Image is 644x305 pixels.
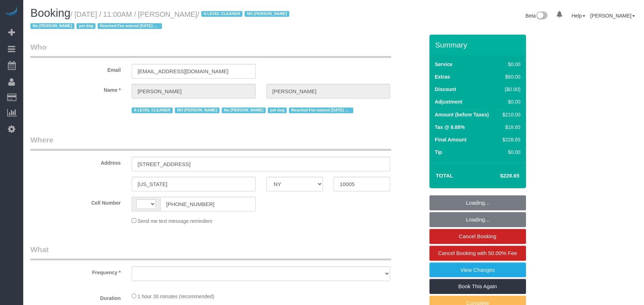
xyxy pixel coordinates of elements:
[526,13,548,19] a: Beta
[25,157,126,166] label: Address
[590,13,635,19] a: [PERSON_NAME]
[175,107,220,113] span: NO [PERSON_NAME]
[138,218,212,224] span: Send me text message reminders
[435,86,456,93] label: Discount
[25,292,126,302] label: Duration
[438,250,517,256] span: Cancel Booking with 50.00% Fee
[478,173,519,179] h4: $228.65
[435,61,453,68] label: Service
[435,73,450,80] label: Extras
[25,64,126,74] label: Email
[132,64,256,79] input: Email
[30,42,391,58] legend: Who
[245,11,289,17] span: NO [PERSON_NAME]
[536,11,547,21] img: New interface
[4,7,19,17] img: Automaid Logo
[77,23,95,29] span: pet dog
[132,177,256,191] input: City
[500,136,520,143] div: $228.65
[25,197,126,206] label: Cell Number
[160,197,256,211] input: Cell Number
[30,135,391,151] legend: Where
[222,107,266,113] span: No [PERSON_NAME]
[435,149,442,156] label: Tip
[429,229,526,244] a: Cancel Booking
[268,107,287,113] span: pet dog
[30,10,291,30] small: / [DATE] / 11:00AM / [PERSON_NAME]
[500,149,520,156] div: $0.00
[132,107,173,113] span: A LEVEL CLEANER
[500,111,520,118] div: $210.00
[500,86,520,93] div: ($0.00)
[334,177,390,191] input: Zip Code
[435,111,489,118] label: Amount (before Taxes)
[98,23,162,29] span: Resched Fee waived [DATE] moved to 15th
[500,73,520,80] div: $60.00
[30,23,74,29] span: No [PERSON_NAME]
[500,124,520,131] div: $18.65
[429,279,526,294] a: Book This Again
[132,84,256,99] input: First Name
[138,294,215,299] span: 1 hour 30 minutes (recommended)
[500,61,520,68] div: $0.00
[266,84,390,99] input: Last Name
[289,107,353,113] span: Resched Fee waived [DATE] moved to 15th
[30,244,391,260] legend: What
[435,124,465,131] label: Tax @ 8.88%
[429,246,526,261] a: Cancel Booking with 50.00% Fee
[30,7,70,19] span: Booking
[25,266,126,276] label: Frequency *
[500,98,520,105] div: $0.00
[435,136,467,143] label: Final Amount
[201,11,242,17] span: A LEVEL CLEANER
[25,84,126,94] label: Name *
[429,262,526,277] a: View Changes
[571,13,585,19] a: Help
[436,172,453,179] strong: Total
[435,98,462,105] label: Adjustment
[435,41,522,49] h3: Summary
